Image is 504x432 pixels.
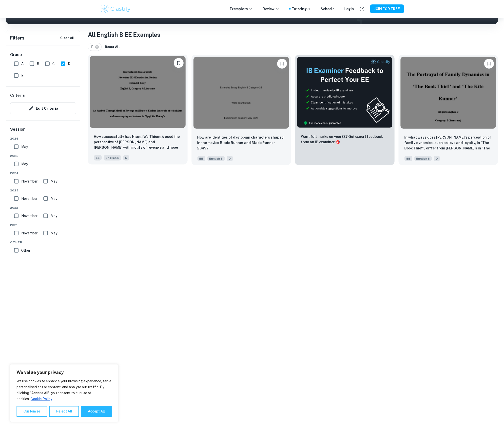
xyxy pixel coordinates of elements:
button: JOIN FOR FREE [370,4,404,13]
span: May [51,230,57,236]
a: Login [344,6,354,12]
button: Customise [17,406,47,417]
button: Edit Criteria [10,103,76,114]
button: Please log in to bookmark exemplars [484,59,494,69]
p: We value your privacy [17,370,112,375]
p: In what ways does Liesel's perception of family dynamics, such as love and loyalty, in "The Book ... [405,135,492,151]
button: Please log in to bookmark exemplars [174,58,184,68]
button: Accept All [81,406,112,417]
button: Please log in to bookmark exemplars [277,59,287,69]
span: E [21,73,23,78]
span: D [91,44,96,50]
p: Want full marks on your EE ? Get expert feedback from an IB examiner! [301,134,389,145]
button: Clear All [59,34,76,42]
img: Thumbnail [297,57,393,128]
span: D [123,155,129,161]
button: Help and Feedback [358,5,366,13]
span: English B [414,156,432,161]
a: Please log in to bookmark exemplarsHow successfully has Ngugi Wa Thiong’o used the perspective of... [88,55,188,165]
img: Clastify logo [100,4,131,14]
span: May [51,196,57,201]
span: D [434,156,440,161]
a: Schools [321,6,334,12]
span: 2021 [10,223,76,227]
p: We use cookies to enhance your browsing experience, serve personalised ads or content, and analys... [17,378,112,402]
span: November [21,196,38,201]
a: Cookie Policy [30,397,53,401]
span: C [52,61,55,66]
span: 2026 [10,136,76,141]
h6: Filters [10,35,24,41]
div: We value your privacy [10,364,118,422]
img: English B EE example thumbnail: How are identities of dystopian characte [194,57,289,129]
p: Review [263,6,279,12]
span: EE [197,156,205,161]
img: English B EE example thumbnail: How successfully has Ngugi Wa Thiong’o u [90,56,186,128]
p: Exemplars [230,6,253,12]
span: Other [10,240,76,245]
h1: All English B EE Examples [88,30,498,39]
span: D [68,61,70,66]
img: English B EE example thumbnail: In what ways does Liesel's perception of [401,57,496,129]
span: Other [21,248,30,253]
button: Reject All [49,406,79,417]
span: November [21,179,38,184]
p: How are identities of dystopian characters shaped in the movies Blade Runner and Blade Runner 2049? [197,135,285,151]
p: How successfully has Ngugi Wa Thiong’o used the perspective of Boro and Njoroge with motifs of re... [94,134,182,151]
a: Please log in to bookmark exemplarsHow are identities of dystopian characters shaped in the movie... [192,55,291,165]
span: 2022 [10,206,76,210]
span: EE [94,155,102,161]
span: 🎯 [336,140,340,144]
span: May [21,161,28,167]
span: EE [405,156,412,161]
button: Reset All [104,43,121,51]
span: English B [207,156,225,161]
span: A [21,61,24,66]
span: November [21,213,38,219]
span: 2023 [10,188,76,193]
span: May [51,213,57,219]
span: D [227,156,233,161]
a: Please log in to bookmark exemplarsIn what ways does Liesel's perception of family dynamics, such... [399,55,498,165]
a: ThumbnailWant full marks on yourEE? Get expert feedback from an IB examiner! [295,55,395,165]
span: November [21,230,38,236]
h6: Grade [10,52,76,58]
span: English B [104,155,121,161]
div: D [88,43,102,51]
span: May [21,144,28,149]
span: May [51,179,57,184]
a: Tutoring [292,6,311,12]
span: 2025 [10,154,76,158]
h6: Criteria [10,93,25,99]
span: 2024 [10,171,76,175]
span: B [37,61,39,66]
h6: Session [10,126,76,136]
